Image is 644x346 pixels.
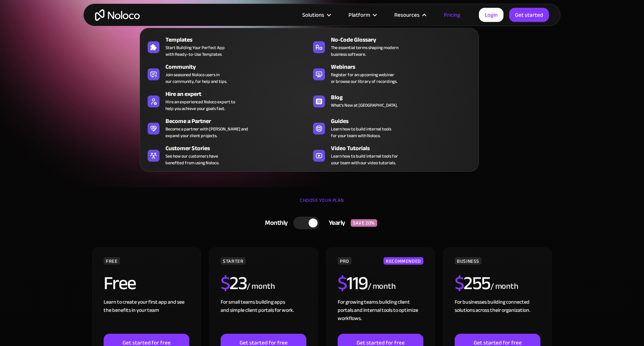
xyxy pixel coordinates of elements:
[104,274,136,292] h2: Free
[351,219,377,227] div: SAVE 20%
[165,71,227,85] span: Join seasoned Noloco users in our community, for help and tips.
[165,153,219,166] span: See how our customers have benefited from using Noloco.
[221,298,306,334] div: For small teams building apps and simple client portals for work. ‍
[338,274,368,292] h2: 119
[455,266,464,301] span: $
[309,115,475,140] a: GuidesLearn how to build internal toolsfor your team with Noloco.
[338,298,423,334] div: For growing teams building client portals and internal tools to optimize workflows.
[91,63,553,108] h1: Flexible Pricing Designed for Business
[309,142,475,168] a: Video TutorialsLearn how to build internal tools foryour team with our video tutorials.
[165,44,225,58] span: Start Building Your Perfect App with Ready-to-Use Templates
[256,217,293,229] div: Monthly
[104,298,189,334] div: Learn to create your first app and see the benefits in your team ‍
[165,126,248,139] div: Become a partner with [PERSON_NAME] and expand your client projects.
[247,281,275,292] div: / month
[221,266,230,301] span: $
[331,126,391,139] span: Learn how to build internal tools for your team with Noloco.
[331,93,478,102] div: Blog
[221,274,247,292] h2: 23
[91,115,553,126] h2: Start for free. Upgrade to support your business at any stage.
[455,257,482,265] div: BUSINESS
[331,35,478,44] div: No-Code Glossary
[319,217,351,229] div: Yearly
[165,117,313,126] div: Become a Partner
[455,274,490,292] h2: 255
[165,62,313,71] div: Community
[455,298,540,334] div: For businesses building connected solutions across their organization. ‍
[331,71,397,85] span: Register for an upcoming webinar or browse our library of recordings.
[509,8,549,22] a: Get started
[309,61,475,86] a: WebinarsRegister for an upcoming webinaror browse our library of recordings.
[309,88,475,113] a: BlogWhat's New at [GEOGRAPHIC_DATA].
[140,17,479,172] nav: Resources
[338,266,347,301] span: $
[165,90,313,98] div: Hire an expert
[144,61,309,86] a: CommunityJoin seasoned Noloco users inour community, for help and tips.
[165,144,313,153] div: Customer Stories
[383,257,423,265] div: RECOMMENDED
[331,44,398,58] span: The essential terms shaping modern business software.
[331,62,478,71] div: Webinars
[165,35,313,44] div: Templates
[394,10,420,20] div: Resources
[144,115,309,140] a: Become a PartnerBecome a partner with [PERSON_NAME] andexpand your client projects.
[348,10,370,20] div: Platform
[302,10,324,20] div: Solutions
[144,34,309,59] a: TemplatesStart Building Your Perfect Appwith Ready-to-Use Templates
[91,195,553,213] div: CHOOSE YOUR PLAN
[435,10,470,20] a: Pricing
[331,144,478,153] div: Video Tutorials
[221,257,246,265] div: STARTER
[144,88,309,113] a: Hire an expertHire an experienced Noloco expert tohelp you achieve your goals fast.
[368,281,396,292] div: / month
[479,8,503,22] a: Login
[338,257,351,265] div: PRO
[165,98,235,112] div: Hire an experienced Noloco expert to help you achieve your goals fast.
[309,34,475,59] a: No-Code GlossaryThe essential terms shaping modernbusiness software.
[490,281,518,292] div: / month
[339,10,385,20] div: Platform
[144,142,309,168] a: Customer StoriesSee how our customers havebenefited from using Noloco.
[331,117,478,126] div: Guides
[104,257,120,265] div: FREE
[293,10,339,20] div: Solutions
[331,153,398,166] span: Learn how to build internal tools for your team with our video tutorials.
[331,102,398,109] span: What's New at [GEOGRAPHIC_DATA].
[95,9,140,21] a: home
[385,10,435,20] div: Resources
